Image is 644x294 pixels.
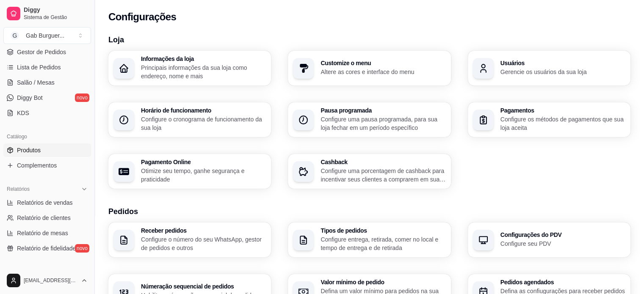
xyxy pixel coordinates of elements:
a: Complementos [3,159,91,172]
h3: Loja [108,34,630,46]
div: Gerenciar [3,265,91,279]
span: Complementos [17,161,57,170]
h3: Horário de funcionamento [141,107,266,113]
span: Gestor de Pedidos [17,48,66,56]
h3: Pedidos [108,206,630,217]
button: Receber pedidosConfigure o número do seu WhatsApp, gestor de pedidos e outros [108,223,271,257]
a: Relatório de clientes [3,211,91,225]
span: Relatórios de vendas [17,198,73,207]
a: Relatório de mesas [3,226,91,240]
button: Horário de funcionamentoConfigure o cronograma de funcionamento da sua loja [108,102,271,137]
h3: Pedidos agendados [500,279,625,285]
h3: Tipos de pedidos [321,228,445,234]
button: CashbackConfigure uma porcentagem de cashback para incentivar seus clientes a comprarem em sua loja [288,154,451,189]
button: [EMAIL_ADDRESS][DOMAIN_NAME] [3,270,91,291]
span: G [11,31,19,40]
a: Lista de Pedidos [3,60,91,74]
span: Diggy Bot [17,93,43,102]
h2: Configurações [108,10,176,24]
h3: Númeração sequencial de pedidos [141,283,266,289]
button: Tipos de pedidosConfigure entrega, retirada, comer no local e tempo de entrega e de retirada [288,223,451,257]
h3: Pausa programada [321,107,445,113]
p: Otimize seu tempo, ganhe segurança e praticidade [141,167,266,184]
a: DiggySistema de Gestão [3,3,91,24]
h3: Pagamento Online [141,159,266,165]
p: Configure o cronograma de funcionamento da sua loja [141,115,266,132]
span: Relatório de mesas [17,229,68,237]
p: Configure uma pausa programada, para sua loja fechar em um período específico [321,115,445,132]
a: Salão / Mesas [3,76,91,89]
h3: Configurações do PDV [500,232,625,238]
h3: Receber pedidos [141,228,266,234]
button: PagamentosConfigure os métodos de pagamentos que sua loja aceita [468,102,630,137]
button: Customize o menuAltere as cores e interface do menu [288,51,451,85]
a: Produtos [3,143,91,157]
span: Salão / Mesas [17,78,55,87]
h3: Valor mínimo de pedido [321,279,445,285]
span: Relatório de fidelidade [17,244,76,253]
p: Configure os métodos de pagamentos que sua loja aceita [500,115,625,132]
span: Lista de Pedidos [17,63,61,71]
span: Diggy [24,6,88,14]
span: [EMAIL_ADDRESS][DOMAIN_NAME] [24,277,77,284]
a: Relatório de fidelidadenovo [3,242,91,255]
p: Gerencie os usuários da sua loja [500,68,625,76]
span: Relatório de clientes [17,214,71,222]
button: Pausa programadaConfigure uma pausa programada, para sua loja fechar em um período específico [288,102,451,137]
h3: Pagamentos [500,107,625,113]
h3: Informações da loja [141,56,266,62]
p: Altere as cores e interface do menu [321,68,445,76]
span: KDS [17,109,29,117]
p: Configure seu PDV [500,239,625,248]
a: Relatórios de vendas [3,196,91,209]
div: Gab Burguer ... [26,31,64,40]
h3: Usuários [500,60,625,66]
a: KDS [3,106,91,120]
h3: Customize o menu [321,60,445,66]
p: Configure o número do seu WhatsApp, gestor de pedidos e outros [141,235,266,252]
p: Principais informações da sua loja como endereço, nome e mais [141,63,266,80]
a: Gestor de Pedidos [3,45,91,59]
button: Select a team [3,27,91,44]
a: Diggy Botnovo [3,91,91,104]
span: Relatórios [7,186,30,192]
button: Configurações do PDVConfigure seu PDV [468,223,630,257]
p: Configure entrega, retirada, comer no local e tempo de entrega e de retirada [321,235,445,252]
h3: Cashback [321,159,445,165]
span: Sistema de Gestão [24,14,88,21]
div: Catálogo [3,130,91,143]
p: Configure uma porcentagem de cashback para incentivar seus clientes a comprarem em sua loja [321,167,445,184]
span: Produtos [17,146,41,154]
button: Pagamento OnlineOtimize seu tempo, ganhe segurança e praticidade [108,154,271,189]
button: UsuáriosGerencie os usuários da sua loja [468,51,630,85]
button: Informações da lojaPrincipais informações da sua loja como endereço, nome e mais [108,51,271,85]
